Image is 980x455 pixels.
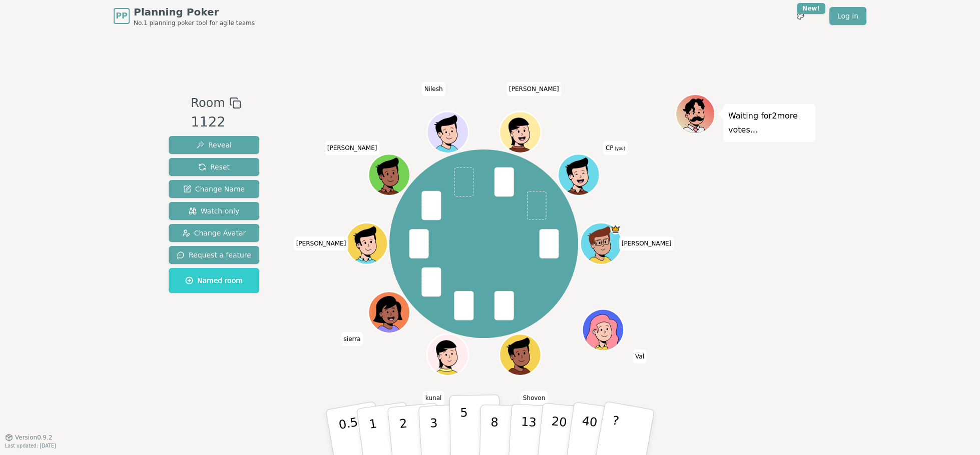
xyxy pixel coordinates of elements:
p: Waiting for 2 more votes... [728,109,810,137]
button: Reset [169,158,259,176]
span: Request a feature [177,250,251,260]
button: Click to change your avatar [559,155,598,194]
span: Click to change your name [294,236,349,250]
button: Change Avatar [169,224,259,242]
span: Click to change your name [603,141,628,155]
span: Click to change your name [633,349,647,363]
button: Watch only [169,202,259,220]
span: Watch only [189,206,240,216]
span: Room [191,94,225,112]
span: Reveal [196,140,232,150]
a: PPPlanning PokerNo.1 planning poker tool for agile teams [114,5,255,27]
span: PP [116,10,127,22]
span: Click to change your name [619,236,674,250]
a: Log in [829,7,866,25]
span: Version 0.9.2 [15,433,53,441]
span: (you) [613,146,625,151]
button: Version0.9.2 [5,433,53,441]
span: Click to change your name [507,82,562,96]
span: Click to change your name [341,332,363,346]
span: No.1 planning poker tool for agile teams [134,19,255,27]
span: Reset [198,162,230,172]
button: Reveal [169,136,259,154]
button: New! [791,7,809,25]
button: Named room [169,268,259,293]
span: Change Avatar [182,228,246,238]
div: 1122 [191,112,241,132]
span: Click to change your name [423,391,444,405]
button: Request a feature [169,246,259,264]
span: Last updated: [DATE] [5,443,56,448]
span: Named room [185,275,243,285]
span: Click to change your name [521,391,548,405]
div: New! [797,3,825,14]
span: Planning Poker [134,5,255,19]
button: Change Name [169,180,259,198]
span: Click to change your name [325,141,380,155]
span: Change Name [183,184,245,194]
span: Click to change your name [422,82,445,96]
span: spencer is the host [610,224,621,234]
